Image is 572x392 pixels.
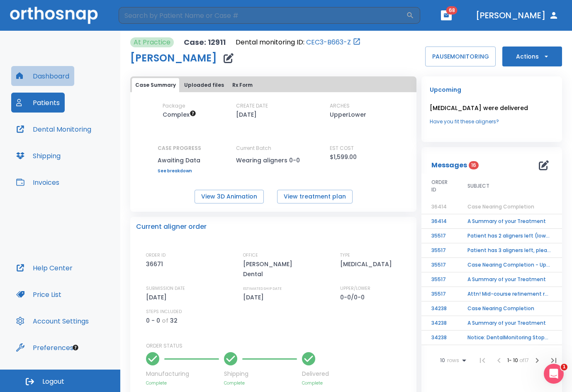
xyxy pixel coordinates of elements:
span: Logout [42,377,64,386]
td: 35517 [421,243,458,258]
span: 1 [561,364,567,370]
p: ORDER ID [146,252,166,259]
button: Rx Form [229,78,256,92]
p: Package [163,102,185,110]
span: 68 [446,6,458,15]
button: Shipping [11,146,66,166]
p: CASE PROGRESS [158,145,201,152]
p: UPPER/LOWER [340,285,370,292]
button: Invoices [11,172,64,192]
p: OFFICE [243,252,258,259]
input: Search by Patient Name or Case # [119,7,406,24]
p: [MEDICAL_DATA] [340,259,395,269]
td: 34238 [421,301,458,316]
div: Tooltip anchor [72,344,79,351]
p: Complete [224,380,297,386]
button: Dashboard [11,66,74,86]
p: Complete [146,380,219,386]
button: Case Summary [132,78,179,92]
span: Up to 50 Steps (100 aligners) [163,110,196,119]
p: Current aligner order [136,222,207,232]
p: of [162,316,168,326]
p: Current Batch [236,145,311,152]
button: View treatment plan [277,190,353,203]
button: [PERSON_NAME] [472,8,562,23]
td: 35517 [421,272,458,287]
p: ORDER STATUS [146,342,411,350]
button: View 3D Animation [195,190,264,203]
td: Patient has 3 aligners left, please order next set! [458,243,561,258]
div: tabs [132,78,415,92]
span: 1 - 10 [507,357,519,364]
span: 16 [469,161,479,169]
p: [DATE] [243,292,267,302]
span: 36414 [431,203,447,210]
td: 36414 [421,214,458,229]
button: Help Center [11,258,78,278]
span: SUBJECT [467,182,489,190]
button: Patients [11,93,65,113]
p: SUBMISSION DATE [146,285,185,292]
p: Dental monitoring ID: [236,37,304,47]
p: 0-0/0-0 [340,292,368,302]
span: of 17 [519,357,529,364]
td: Case Nearing Completion - Upper [458,258,561,272]
p: Wearing aligners 0-0 [236,155,311,165]
p: At Practice [134,37,170,47]
td: 35517 [421,229,458,243]
p: ARCHES [330,102,350,110]
td: Notice: DentalMonitoring Stopped for [PERSON_NAME] [458,331,561,345]
p: STEPS INCLUDED [146,308,182,316]
p: UpperLower [330,110,366,120]
p: TYPE [340,252,350,259]
td: Attn! Mid-course refinement required [458,287,561,301]
p: Upcoming [430,85,554,95]
button: Uploaded files [181,78,227,92]
span: Case Nearing Completion [467,203,534,210]
p: Delivered [302,370,329,378]
td: 35517 [421,287,458,301]
div: Open patient in dental monitoring portal [236,37,361,47]
td: Patient has 2 aligners left (lower), please order next set! [458,229,561,243]
button: Preferences [11,338,78,358]
p: Manufacturing [146,370,219,378]
p: [DATE] [236,110,257,120]
p: [DATE] [146,292,170,302]
p: 0 - 0 [146,316,160,326]
td: 34238 [421,331,458,345]
p: $1,599.00 [330,152,357,162]
img: Orthosnap [10,7,98,24]
a: See breakdown [158,169,201,174]
td: 35517 [421,258,458,272]
p: ESTIMATED SHIP DATE [243,285,282,292]
p: Complete [302,380,329,386]
p: EST COST [330,145,354,152]
td: A Summary of your Treatment [458,272,561,287]
td: A Summary of your Treatment [458,214,561,229]
p: CREATE DATE [236,102,268,110]
button: Account Settings [11,311,94,331]
a: CEC3-B663-Z [306,37,351,47]
p: Awaiting Data [158,155,201,165]
p: Shipping [224,370,297,378]
iframe: Intercom live chat [544,364,564,384]
button: Dental Monitoring [11,119,96,139]
button: Price List [11,284,66,304]
td: Case Nearing Completion [458,301,561,316]
p: [PERSON_NAME] Dental [243,259,314,279]
p: 36671 [146,259,166,269]
td: A Summary of your Treatment [458,316,561,331]
span: rows [445,358,459,363]
a: Have you fit these aligners? [430,118,554,125]
span: 10 [440,358,445,363]
td: 34238 [421,316,458,331]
